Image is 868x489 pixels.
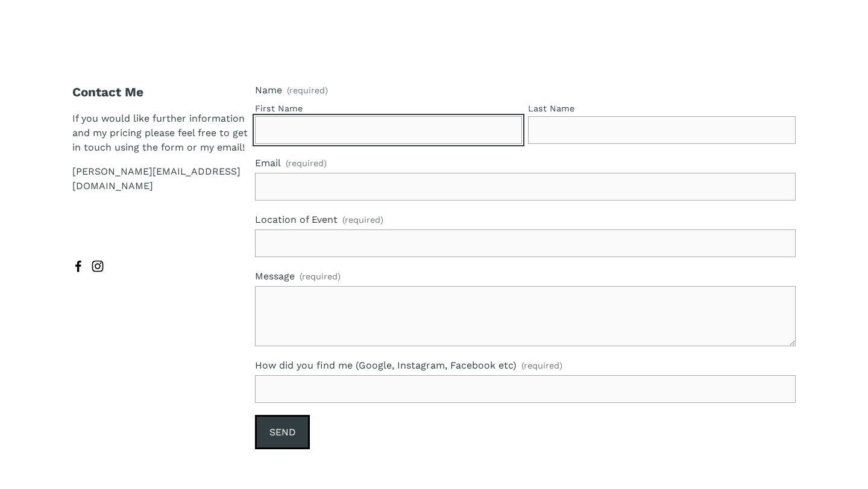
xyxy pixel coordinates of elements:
p: If you would like further information and my pricing please feel free to get in touch using the f... [72,111,248,155]
span: (required) [342,214,383,227]
span: (required) [521,360,562,373]
span: Location of Event [255,213,338,227]
span: How did you find me (Google, Instagram, Facebook etc) [255,358,517,373]
div: Last Name [528,102,796,117]
a: Catherine O'Hara [wedding and lifestyle photography] [72,260,84,272]
span: (required) [300,270,341,284]
a: Instagram [92,260,104,272]
span: Message [255,269,295,284]
span: Email [255,156,281,170]
p: [PERSON_NAME][EMAIL_ADDRESS][DOMAIN_NAME] [72,164,248,193]
span: Name [255,83,282,98]
div: First Name [255,102,523,117]
button: SendSend [255,415,310,449]
span: Send [269,426,296,438]
span: (required) [286,157,327,170]
strong: Contact Me [72,85,143,99]
span: (required) [287,86,328,95]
